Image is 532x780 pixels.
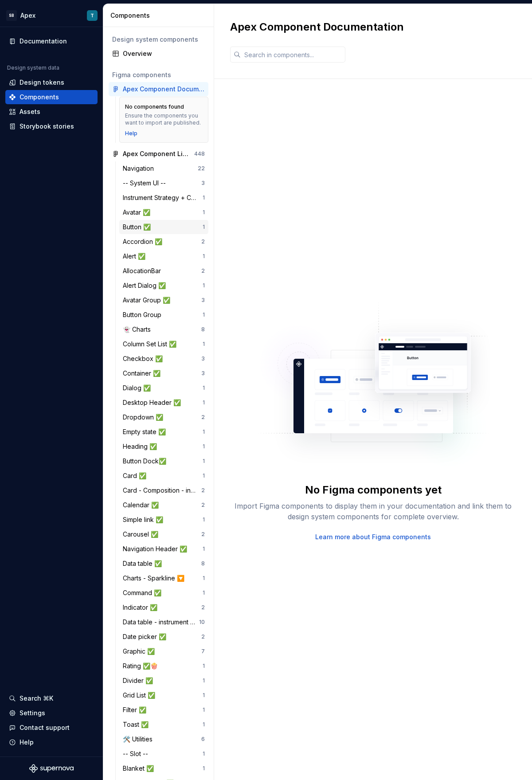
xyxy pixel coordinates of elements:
div: Card - Composition - instrument 🔽 [123,486,201,495]
div: 1 [203,765,205,772]
div: Help [20,738,34,747]
a: Dialog ✅1 [119,381,208,395]
a: Assets [5,105,98,119]
a: Design tokens [5,75,98,90]
div: Components [110,11,210,20]
a: 👻 Charts8 [119,322,208,337]
a: AllocationBar2 [119,264,208,278]
div: 8 [201,560,205,567]
div: AllocationBar [123,267,164,275]
button: Search ⌘K [5,691,98,706]
div: 1 [203,692,205,699]
a: Accordion ✅2 [119,235,208,249]
a: Apex Component Documentation [109,82,208,96]
div: 2 [201,414,205,421]
button: Contact support [5,721,98,735]
button: SBApexT [2,6,101,25]
div: 2 [201,502,205,509]
div: Container ✅ [123,369,164,378]
div: 6 [201,736,205,743]
div: Button Dock✅ [123,457,170,466]
a: Button Dock✅1 [119,454,208,468]
a: Calendar ✅2 [119,498,208,512]
div: Blanket ✅ [123,764,157,773]
div: Graphic ✅ [123,647,158,656]
div: Instrument Strategy + Composition [123,193,203,202]
div: 2 [201,487,205,494]
a: Simple link ✅1 [119,513,208,527]
div: 448 [194,150,205,157]
a: Column Set List ✅1 [119,337,208,351]
div: Carousel ✅ [123,530,162,539]
div: 1 [203,472,205,479]
div: Filter ✅ [123,706,150,714]
a: Rating ✅🍿1 [119,659,208,673]
a: Navigation Header ✅1 [119,542,208,556]
a: Filter ✅1 [119,703,208,717]
svg: Supernova Logo [29,764,74,773]
a: Indicator ✅2 [119,600,208,615]
div: 10 [199,619,205,626]
a: Data table - instrument ✅10 [119,615,208,629]
a: Button ✅1 [119,220,208,234]
div: 1 [203,662,205,670]
div: Components [20,93,59,102]
div: 1 [203,282,205,289]
div: 8 [201,326,205,333]
div: 2 [201,238,205,245]
a: Data table ✅8 [119,557,208,571]
a: Apex Component Library448 [109,147,208,161]
div: T [90,12,94,19]
div: Data table ✅ [123,559,165,568]
a: Charts - Sparkline 🔽1 [119,571,208,585]
div: 22 [198,165,205,172]
a: Navigation22 [119,161,208,176]
div: Heading ✅ [123,442,160,451]
div: Design system components [112,35,205,44]
a: Button Group1 [119,308,208,322]
div: Button ✅ [123,223,154,231]
div: 1 [203,399,205,406]
a: Grid List ✅1 [119,688,208,702]
a: Alert Dialog ✅1 [119,278,208,293]
button: Help [5,735,98,749]
a: -- System UI --3 [119,176,208,190]
div: 1 [203,223,205,231]
div: 1 [203,575,205,582]
a: Avatar Group ✅3 [119,293,208,307]
a: Storybook stories [5,119,98,133]
div: 1 [203,677,205,684]
div: Empty state ✅ [123,427,169,436]
a: Documentation [5,34,98,48]
a: Card - Composition - instrument 🔽2 [119,483,208,498]
div: Calendar ✅ [123,501,162,510]
div: Divider ✅ [123,676,156,685]
a: 🛠️ Utilities6 [119,732,208,746]
div: 3 [201,180,205,187]
div: 1 [203,458,205,465]
div: 👻 Charts [123,325,154,334]
div: 2 [201,267,205,274]
a: Date picker ✅2 [119,630,208,644]
div: Accordion ✅ [123,237,166,246]
div: Avatar Group ✅ [123,296,174,305]
div: 1 [203,384,205,392]
div: Contact support [20,723,70,732]
input: Search in components... [241,47,345,63]
div: 2 [201,633,205,640]
div: No components found [125,103,184,110]
div: Alert Dialog ✅ [123,281,169,290]
a: -- Slot --1 [119,747,208,761]
div: Indicator ✅ [123,603,161,612]
a: Help [125,130,137,137]
a: Toast ✅1 [119,717,208,732]
h2: Apex Component Documentation [230,20,404,34]
div: Column Set List ✅ [123,340,180,349]
div: 1 [203,721,205,728]
div: Assets [20,107,40,116]
div: 1 [203,428,205,435]
div: Search ⌘K [20,694,53,703]
a: Command ✅1 [119,586,208,600]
